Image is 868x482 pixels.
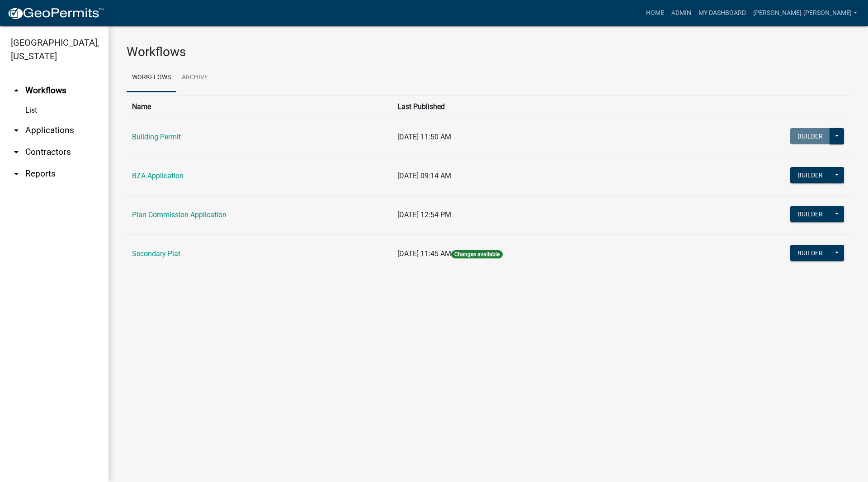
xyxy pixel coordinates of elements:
[668,5,695,22] a: Admin
[127,63,176,92] a: Workflows
[790,128,830,144] button: Builder
[132,133,181,141] a: Building Permit
[642,5,668,22] a: Home
[132,210,226,219] a: Plan Commission Application
[790,206,830,222] button: Builder
[11,147,22,157] i: arrow_drop_down
[11,85,22,96] i: arrow_drop_up
[397,172,451,180] span: [DATE] 09:14 AM
[11,168,22,179] i: arrow_drop_down
[132,172,184,180] a: BZA Application
[397,249,451,258] span: [DATE] 11:45 AM
[176,63,213,92] a: Archive
[127,95,392,118] th: Name
[695,5,750,22] a: My Dashboard
[392,95,685,118] th: Last Published
[750,5,861,22] a: [PERSON_NAME].[PERSON_NAME]
[11,125,22,136] i: arrow_drop_down
[132,249,180,258] a: Secondary Plat
[790,245,830,261] button: Builder
[790,167,830,183] button: Builder
[397,210,451,219] span: [DATE] 12:54 PM
[127,44,850,60] h3: Workflows
[451,250,503,258] span: Changes available
[397,133,451,141] span: [DATE] 11:50 AM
